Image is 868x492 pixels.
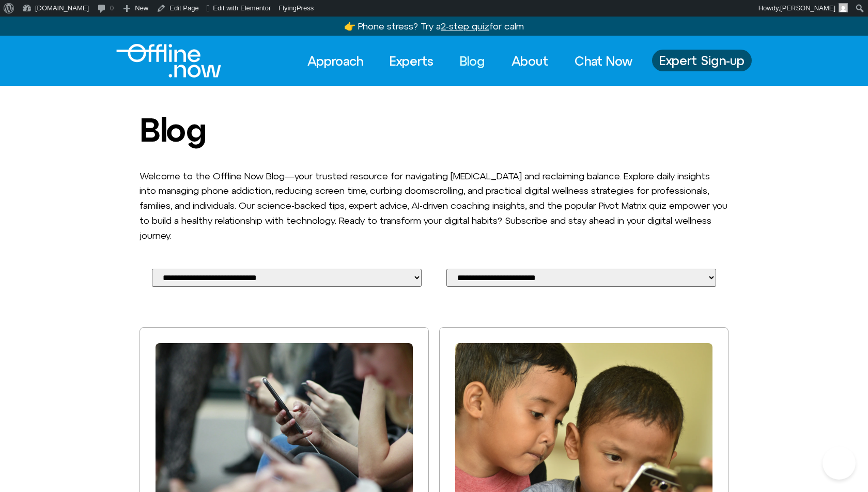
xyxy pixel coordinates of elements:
img: Offline.Now logo in white. Text of the words offline.now with a line going through the "O" [116,44,221,78]
a: Expert Sign-up [652,50,752,71]
span: Welcome to the Offline Now Blog—your trusted resource for navigating [MEDICAL_DATA] and reclaimin... [139,171,727,241]
a: 👉 Phone stress? Try a2-step quizfor calm [344,21,524,32]
span: Edit with Elementor [213,4,271,12]
select: Select Your Blog Post Tag [446,269,716,287]
span: Expert Sign-up [659,54,745,67]
div: Logo [116,44,204,78]
iframe: Botpress [823,447,856,480]
a: Blog [451,50,494,72]
a: Approach [298,50,373,72]
a: Chat Now [565,50,642,72]
select: Select Your Blog Post Category [152,269,422,287]
span: [PERSON_NAME] [780,4,835,12]
nav: Menu [298,50,642,72]
h1: Blog [139,112,729,148]
u: 2-step quiz [441,21,489,32]
a: About [502,50,557,72]
a: Experts [380,50,443,72]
